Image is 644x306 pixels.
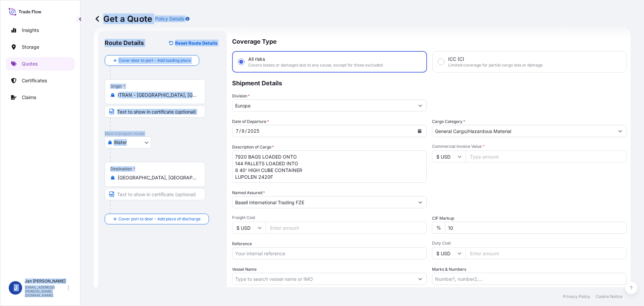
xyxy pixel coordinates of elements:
[232,189,265,196] label: Named Assured
[232,99,414,112] input: Type to search division
[6,40,75,54] a: Storage
[105,39,144,47] p: Route Details
[22,77,47,84] p: Certificates
[232,215,427,220] span: Freight Cost
[105,136,152,148] button: Select transport
[432,144,627,149] span: Commercial Invoice Value
[432,118,465,125] label: Cargo Category
[432,215,454,222] label: CIF Markup
[105,105,205,118] input: Text to appear on certificate
[166,38,220,48] button: Reset Route Details
[232,241,252,247] label: Reference
[105,131,220,136] p: Main transport mode
[414,196,426,208] button: Show suggestions
[232,196,414,208] input: Full name
[118,57,191,64] span: Cover door to port - Add loading place
[432,273,627,285] input: Number1, number2,...
[232,144,274,150] label: Description of Cargo
[22,44,39,50] p: Storage
[432,125,614,137] input: Select a commodity type
[110,166,135,172] div: Destination
[6,91,75,104] a: Claims
[105,188,205,200] input: Text to appear on certificate
[14,285,17,291] span: J
[248,56,265,62] span: All risks
[118,92,197,98] input: Origin
[596,294,623,299] a: Cookie Notice
[6,24,75,37] a: Insights
[118,174,197,181] input: Destination
[175,40,217,46] p: Reset Route Details
[432,266,466,273] label: Marks & Numbers
[563,294,590,299] a: Privacy Policy
[239,127,241,135] div: /
[232,93,250,99] label: Division
[432,241,627,246] span: Duty Cost
[6,74,75,87] a: Certificates
[232,150,427,183] textarea: 7920 BAGS LOADED ONTO 144 PALLETS LOADED INTO 8 40' HIGH CUBE CONTAINER LUPOLEN 2420F
[235,127,239,135] div: month,
[448,56,464,62] span: ICC (C)
[232,266,257,273] label: Vessel Name
[414,99,426,112] button: Show suggestions
[25,278,66,284] p: Jan [PERSON_NAME]
[105,55,199,66] button: Cover door to port - Add loading place
[232,247,427,259] input: Your internal reference
[232,73,627,93] p: Shipment Details
[238,59,244,65] input: All risksCovers losses or damages due to any cause, except for those excluded
[118,216,201,222] span: Cover port to door - Add place of discharge
[414,273,426,285] button: Show suggestions
[247,127,260,135] div: year,
[105,214,209,224] button: Cover port to door - Add place of discharge
[414,126,425,136] button: Calendar
[241,127,245,135] div: day,
[248,62,383,68] span: Covers losses or damages due to any cause, except for those excluded
[432,222,445,234] div: %
[232,31,627,51] p: Coverage Type
[445,222,627,234] input: Enter percentage
[22,94,36,101] p: Claims
[22,60,38,67] p: Quotes
[614,125,626,137] button: Show suggestions
[6,57,75,71] a: Quotes
[25,285,66,297] p: [EMAIL_ADDRESS][PERSON_NAME][DOMAIN_NAME]
[110,84,125,89] div: Origin
[155,15,184,22] p: Policy Details
[114,139,127,146] span: Water
[94,13,152,24] p: Get a Quote
[232,118,269,125] span: Date of Departure
[266,222,427,234] input: Enter amount
[245,127,247,135] div: /
[22,27,39,34] p: Insights
[448,62,543,68] span: Limited coverage for partial cargo loss or damage
[466,247,627,259] input: Enter amount
[438,59,444,65] input: ICC (C)Limited coverage for partial cargo loss or damage
[232,273,414,285] input: Type to search vessel name or IMO
[466,150,627,163] input: Type amount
